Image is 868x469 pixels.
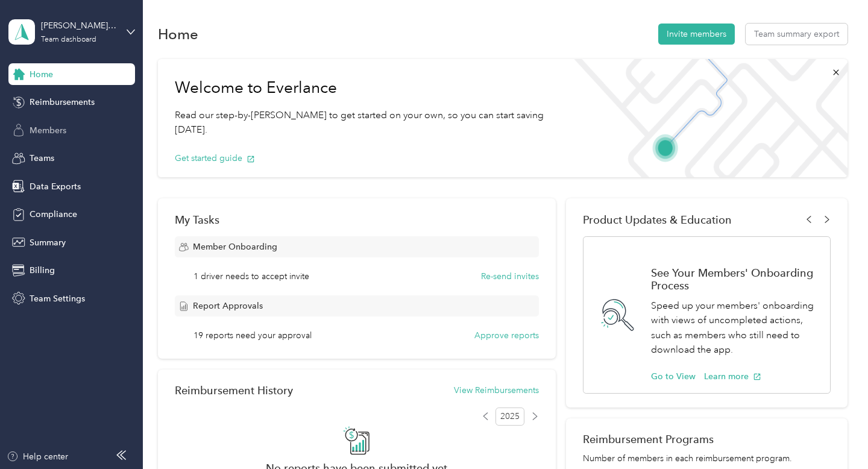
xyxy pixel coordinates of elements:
span: Product Updates & Education [583,213,732,226]
span: Report Approvals [193,300,263,312]
span: Data Exports [30,180,81,193]
h2: Reimbursement Programs [583,433,830,445]
button: Re-send invites [481,270,539,283]
h1: See Your Members' Onboarding Process [651,266,817,292]
button: Go to View [651,370,696,383]
button: Learn more [704,370,761,383]
button: Invite members [658,24,735,45]
span: 2025 [495,408,524,426]
h1: Home [158,28,198,40]
span: Members [30,124,66,137]
span: Billing [30,264,55,277]
p: Number of members in each reimbursement program. [583,452,830,465]
p: Read our step-by-[PERSON_NAME] to get started on your own, so you can start saving [DATE]. [175,108,546,137]
button: View Reimbursements [454,384,539,397]
span: Home [30,68,53,81]
span: Member Onboarding [193,241,277,253]
span: Team Settings [30,292,85,305]
span: Summary [30,236,66,249]
span: 19 reports need your approval [193,329,312,342]
button: Team summary export [746,24,848,45]
span: Reimbursements [30,96,95,109]
button: Help center [7,450,68,463]
iframe: Everlance-gr Chat Button Frame [800,401,868,469]
button: Get started guide [175,152,255,165]
div: Team dashboard [41,36,96,43]
h2: Reimbursement History [175,384,293,397]
div: My Tasks [175,213,539,226]
p: Speed up your members' onboarding with views of uncompleted actions, such as members who still ne... [651,298,817,357]
h1: Welcome to Everlance [175,78,546,98]
span: Teams [30,152,54,165]
img: Welcome to everlance [563,59,848,177]
button: Approve reports [474,329,539,342]
span: Compliance [30,208,77,221]
div: [PERSON_NAME] Cleaning Solutions [41,19,116,32]
span: 1 driver needs to accept invite [193,270,309,283]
